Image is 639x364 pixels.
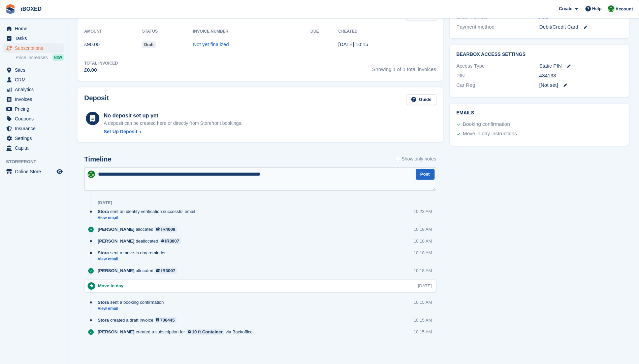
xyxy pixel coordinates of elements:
span: Price increases [15,54,48,61]
a: View email [98,306,167,312]
td: £90.00 [84,37,142,52]
a: Preview store [56,168,64,176]
time: 2025-08-18 09:15:51 UTC [338,41,368,47]
a: menu [3,134,64,143]
span: Account [615,6,633,12]
img: Amanda Forder [88,171,95,178]
h2: BearBox Access Settings [456,52,622,57]
a: 10 ft Container [186,329,224,335]
span: Stora [98,299,109,305]
span: Analytics [15,85,55,94]
div: created a draft invoice [98,317,180,323]
span: Tasks [15,34,55,43]
a: Not yet finalized [193,41,229,47]
span: Home [15,24,55,33]
span: Online Store [15,167,55,176]
div: 10:15 AM [414,329,432,335]
span: CRM [15,75,55,84]
a: iBOXED [18,3,44,14]
span: Subscriptions [15,43,55,53]
a: menu [3,143,64,153]
div: [Not set] [539,81,622,89]
div: allocated [98,226,180,232]
div: 10:15 AM [414,299,432,305]
span: Invoices [15,95,55,104]
div: NEW [53,54,64,61]
div: 434133 [539,72,622,80]
div: IR3007 [161,267,175,274]
div: 10:18 AM [414,267,432,274]
span: Stora [98,317,109,323]
div: Debit/Credit Card [539,23,622,31]
img: Amanda Forder [608,5,614,12]
div: Set Up Deposit [104,128,137,135]
img: stora-icon-8386f47178a22dfd0bd8f6a31ec36ba5ce8667c1dd55bd0f319d3a0aa187defe.svg [5,4,15,14]
div: Static PIN [539,62,622,70]
span: [PERSON_NAME] [98,238,134,244]
span: Stora [98,208,109,215]
div: deallocated [98,238,184,244]
div: Booking confirmation [463,120,510,129]
a: Guide [407,94,436,105]
span: Sites [15,65,55,75]
span: Insurance [15,124,55,133]
span: Capital [15,143,55,153]
a: Set Up Deposit [104,128,243,135]
a: IR3007 [155,267,177,274]
div: £0.00 [84,66,118,74]
a: Price increases NEW [15,54,64,61]
div: 10:18 AM [414,250,432,256]
span: Settings [15,134,55,143]
span: [PERSON_NAME] [98,329,134,335]
div: IR4009 [161,226,175,232]
p: A deposit can be created here or directly from Storefront bookings. [104,120,243,127]
span: Create [559,5,572,12]
div: [DATE] [418,283,432,289]
button: Post [416,169,435,180]
h2: Timeline [84,155,111,163]
div: 10:15 AM [414,317,432,323]
span: [PERSON_NAME] [98,267,134,274]
a: IR3007 [160,238,181,244]
label: Show only notes [396,155,436,162]
div: allocated [98,267,180,274]
a: menu [3,75,64,84]
a: menu [3,43,64,53]
div: 706445 [160,317,174,323]
div: 10 ft Container [192,329,223,335]
a: menu [3,124,64,133]
a: menu [3,114,64,123]
a: menu [3,85,64,94]
span: Stora [98,250,109,256]
div: PIN [456,72,539,80]
span: Coupons [15,114,55,123]
div: No deposit set up yet [104,112,243,120]
div: Total Invoiced [84,60,118,66]
span: Storefront [6,158,67,165]
th: Status [142,26,193,37]
a: View email [98,256,169,262]
a: menu [3,95,64,104]
a: menu [3,24,64,33]
div: 10:18 AM [414,238,432,244]
div: IR3007 [165,238,179,244]
div: Car Reg [456,81,539,89]
th: Amount [84,26,142,37]
div: Payment method [456,23,539,31]
a: 706445 [155,317,177,323]
a: menu [3,65,64,75]
a: menu [3,167,64,176]
a: menu [3,104,64,114]
div: Access Type [456,62,539,70]
span: [PERSON_NAME] [98,226,134,232]
div: sent an identity verification successful email [98,208,198,215]
h2: Emails [456,110,622,116]
th: Invoice Number [193,26,311,37]
span: Draft [142,41,156,48]
h2: Deposit [84,94,109,105]
div: sent a booking confirmation [98,299,167,305]
a: View email [98,215,198,221]
span: Pricing [15,104,55,114]
a: menu [3,34,64,43]
div: 10:18 AM [414,226,432,232]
